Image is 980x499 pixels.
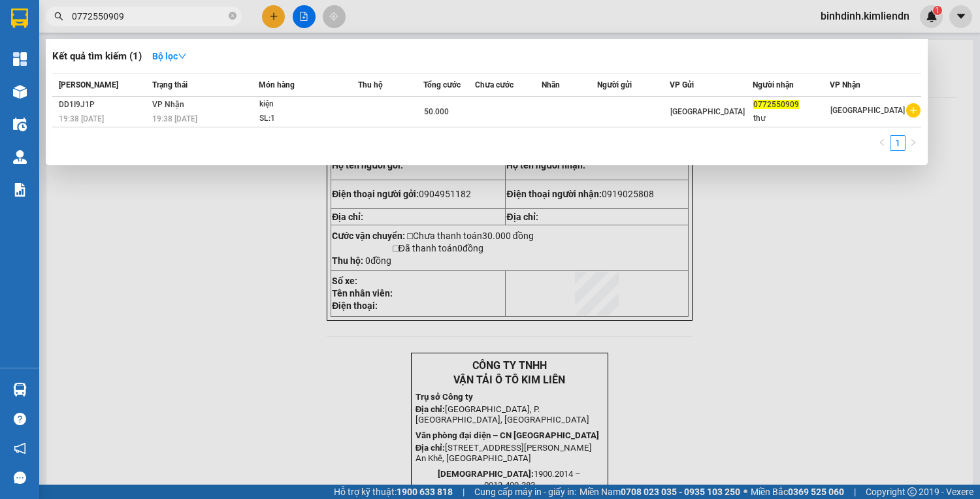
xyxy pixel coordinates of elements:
[259,112,357,126] div: SL: 1
[59,80,118,89] span: [PERSON_NAME]
[59,98,148,112] div: DD1I9J1P
[13,118,27,131] img: warehouse-icon
[878,138,886,146] span: left
[152,100,184,109] span: VP Nhận
[14,442,26,455] span: notification
[54,12,63,21] span: search
[909,138,917,146] span: right
[830,80,860,89] span: VP Nhận
[424,107,449,116] span: 50.000
[5,87,182,106] span: [STREET_ADDRESS][PERSON_NAME] An Khê, [GEOGRAPHIC_DATA]
[13,52,27,66] img: dashboard-icon
[597,80,632,89] span: Người gửi
[830,106,905,115] span: [GEOGRAPHIC_DATA]
[152,80,188,89] span: Trạng thái
[753,100,799,109] span: 0772550909
[475,80,514,89] span: Chưa cước
[5,87,35,97] strong: Địa chỉ:
[890,135,906,151] li: 1
[542,80,560,89] span: Nhãn
[61,7,135,19] strong: CÔNG TY TNHH
[259,97,357,112] div: kiện
[906,135,921,151] li: Next Page
[753,80,794,89] span: Người nhận
[13,85,27,99] img: warehouse-icon
[11,8,28,28] img: logo-vxr
[13,183,27,197] img: solution-icon
[13,383,27,396] img: warehouse-icon
[890,136,905,150] a: 1
[72,9,226,24] input: Tìm tên, số ĐT hoặc mã đơn
[670,107,745,116] span: [GEOGRAPHIC_DATA]
[14,413,26,425] span: question-circle
[142,46,197,67] button: Bộ lọcdown
[229,10,237,23] span: close-circle
[670,80,694,89] span: VP Gửi
[178,52,187,61] span: down
[52,50,142,63] h3: Kết quả tìm kiếm ( 1 )
[152,51,187,61] strong: Bộ lọc
[423,80,461,89] span: Tổng cước
[874,135,890,151] button: left
[874,135,890,151] li: Previous Page
[753,112,829,125] div: thư
[42,21,154,33] strong: VẬN TẢI Ô TÔ KIM LIÊN
[14,472,26,484] span: message
[152,114,197,123] span: 19:38 [DATE]
[59,114,104,123] span: 19:38 [DATE]
[906,135,921,151] button: right
[358,80,383,89] span: Thu hộ
[229,12,237,20] span: close-circle
[13,150,27,164] img: warehouse-icon
[5,50,35,60] strong: Địa chỉ:
[5,39,62,48] strong: Trụ sở Công ty
[259,80,295,89] span: Món hàng
[906,103,921,118] span: plus-circle
[5,50,178,70] span: [GEOGRAPHIC_DATA], P. [GEOGRAPHIC_DATA], [GEOGRAPHIC_DATA]
[5,75,188,85] strong: Văn phòng đại diện – CN [GEOGRAPHIC_DATA]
